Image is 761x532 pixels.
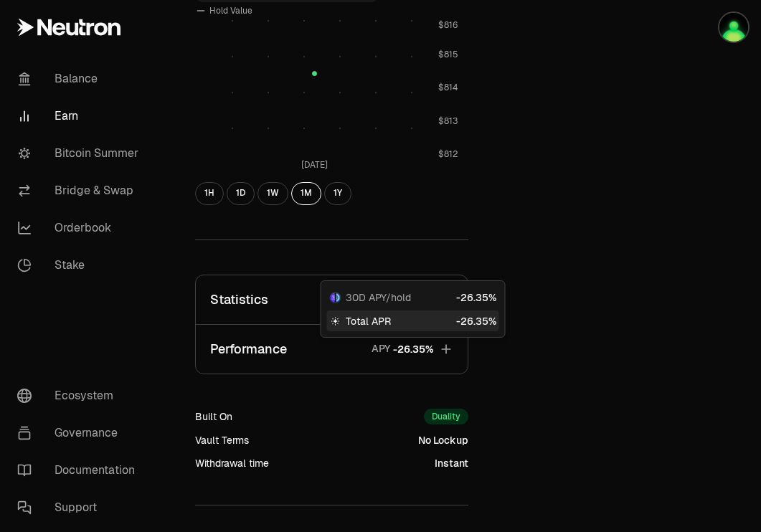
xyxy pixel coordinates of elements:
tspan: $815 [438,49,458,60]
img: Atom Staking [719,13,748,42]
a: Bitcoin Summer [6,135,155,172]
button: 1M [291,182,321,205]
div: Withdrawal time [195,456,269,470]
button: PerformanceAPY [196,325,468,374]
button: 1H [195,182,224,205]
tspan: $812 [438,149,458,161]
tspan: $814 [438,82,458,94]
div: Vault Terms [195,433,249,447]
a: Governance [6,414,155,452]
a: Orderbook [6,209,155,247]
a: Balance [6,60,155,98]
p: Statistics [210,290,268,310]
tspan: [DATE] [301,159,328,171]
img: dATOM Logo [331,293,335,303]
a: Bridge & Swap [6,172,155,209]
div: Duality [424,409,468,424]
img: USDC Logo [336,293,341,303]
button: 1W [257,182,288,205]
div: Built On [195,409,232,424]
tspan: $816 [438,19,458,31]
button: 1Y [324,182,351,205]
p: Performance [210,339,287,359]
div: Instant [435,456,468,470]
p: APY [372,341,390,356]
span: 30D APY/hold [346,290,411,305]
a: Documentation [6,452,155,489]
a: Support [6,489,155,526]
a: Stake [6,247,155,284]
button: 1D [227,182,255,205]
a: Earn [6,98,155,135]
span: Hold Value [209,5,252,16]
a: Ecosystem [6,377,155,414]
div: No Lockup [418,433,468,447]
button: StatisticsTVL$311,822.01 [196,275,468,324]
tspan: $813 [438,115,458,127]
span: Total APR [346,314,391,328]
